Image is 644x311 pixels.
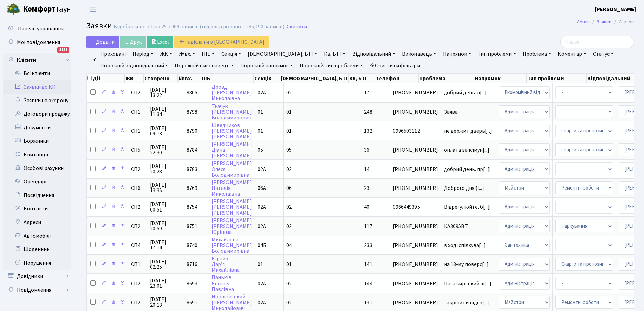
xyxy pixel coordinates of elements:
span: СП2 [131,204,144,210]
span: 02 [286,89,292,96]
th: № вх. [178,74,201,83]
span: 02А [258,299,266,306]
span: Заява [444,109,493,115]
span: 02А [258,89,266,96]
a: Admin [577,18,590,25]
a: ЖК [158,48,175,60]
span: 02А [258,203,266,211]
span: [DATE] 23:01 [150,278,181,289]
a: Проблема [520,48,554,60]
span: [PHONE_NUMBER] [393,224,438,229]
a: № вх. [176,48,198,60]
span: 117 [364,223,372,230]
span: [PHONE_NUMBER] [393,243,438,248]
span: 0966449395 [393,204,438,210]
span: 06А [258,184,266,192]
span: Панель управління [18,25,64,32]
span: 8798 [187,108,197,116]
a: Адреси [3,216,71,229]
a: Напрямок [440,48,474,60]
a: Тип проблеми [475,48,519,60]
span: [DATE] 13:35 [150,182,181,193]
a: Порожній тип проблеми [297,60,365,71]
span: добрий день. в[...] [444,89,487,96]
a: [PERSON_NAME][PERSON_NAME][PERSON_NAME] [212,198,252,217]
span: Заявки [86,20,112,32]
span: [PHONE_NUMBER] [393,281,438,286]
a: Всі клієнти [3,67,71,80]
a: Секція [219,48,244,60]
a: Порушення [3,256,71,270]
th: Кв, БТІ [349,74,375,83]
span: 8716 [187,261,197,268]
th: [DEMOGRAPHIC_DATA], БТІ [280,74,349,83]
a: Дрозд[PERSON_NAME]Миколаївна [212,83,252,102]
a: Щоденник [3,243,71,256]
th: Телефон [375,74,419,83]
span: 02 [286,203,292,211]
th: ЖК [125,74,144,83]
a: Повідомлення [3,283,71,297]
a: Орендарі [3,175,71,188]
a: Михайлова[PERSON_NAME]Володимирівна [212,236,252,255]
span: СП2 [131,166,144,172]
span: 144 [364,280,372,287]
a: Ткачук[PERSON_NAME]Володимирович [212,103,252,121]
span: СП1 [131,262,144,267]
a: Мої повідомлення1131 [3,36,71,49]
span: 02 [286,165,292,173]
span: 8693 [187,280,197,287]
span: 02 [286,280,292,287]
span: СП4 [131,243,144,248]
a: [PERSON_NAME][PERSON_NAME]Юріївна [212,217,252,236]
span: 8751 [187,223,197,230]
span: 8784 [187,146,197,154]
span: 8769 [187,184,197,192]
span: 141 [364,261,372,268]
a: Довідники [3,270,71,283]
span: в ході спілкува[...] [444,242,486,249]
a: Автомобілі [3,229,71,243]
span: СП2 [131,90,144,95]
span: 8740 [187,242,197,249]
a: Посвідчення [3,188,71,202]
span: 17 [364,89,369,96]
span: [DATE] 00:51 [150,202,181,213]
span: Додати [91,38,115,46]
a: [PERSON_NAME] [595,5,636,14]
a: Порожній відповідальний [98,60,171,71]
li: Список [612,18,634,26]
a: Порожній виконавець [172,60,236,71]
a: Особові рахунки [3,161,71,175]
span: СП2 [131,300,144,305]
span: 01 [286,108,292,116]
span: на 13-му поверс[...] [444,261,489,268]
th: Проблема [419,74,474,83]
span: КА3095ВТ [444,224,493,229]
a: Квитанції [3,148,71,161]
th: Тип проблеми [527,74,587,83]
th: Напрямок [474,74,527,83]
th: ПІБ [201,74,254,83]
span: 131 [364,299,372,306]
a: Заявки [597,18,612,25]
span: 23 [364,184,369,192]
a: Порожній напрямок [238,60,295,71]
span: [DATE] 13:22 [150,87,181,98]
span: [PHONE_NUMBER] [393,185,438,191]
span: 40 [364,203,369,211]
span: 01 [258,108,263,116]
th: Секція [254,74,280,83]
div: 1131 [57,47,69,53]
a: [PERSON_NAME]Діана[PERSON_NAME] [212,140,252,159]
span: [PHONE_NUMBER] [393,262,438,267]
span: 02 [286,299,292,306]
span: 36 [364,146,369,154]
span: закріпити підсв[...] [444,299,489,306]
span: 8754 [187,203,197,211]
span: 8805 [187,89,197,96]
span: СП2 [131,281,144,286]
a: Панель управління [3,22,71,36]
span: 02А [258,165,266,173]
